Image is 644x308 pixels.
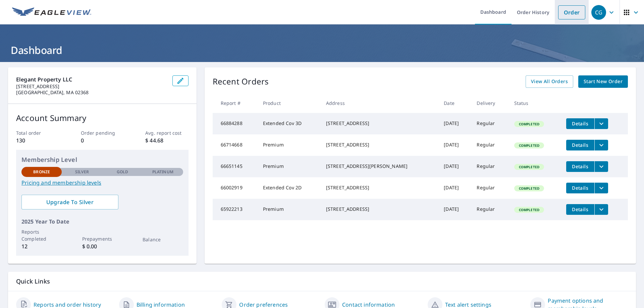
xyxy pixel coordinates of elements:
[27,198,113,206] span: Upgrade To Silver
[471,199,508,220] td: Regular
[566,204,594,215] button: detailsBtn-65922213
[515,186,543,191] span: Completed
[213,156,258,177] td: 66651145
[145,129,188,136] p: Avg. report cost
[438,93,471,113] th: Date
[594,140,608,150] button: filesDropdownBtn-66714668
[584,77,623,86] span: Start New Order
[145,136,188,144] p: $ 44.68
[258,93,321,113] th: Product
[438,113,471,134] td: [DATE]
[509,93,561,113] th: Status
[566,183,594,193] button: detailsBtn-66002919
[213,134,258,156] td: 66714668
[438,134,471,156] td: [DATE]
[143,236,183,243] p: Balance
[326,163,433,170] div: [STREET_ADDRESS][PERSON_NAME]
[117,169,128,175] p: Gold
[258,156,321,177] td: Premium
[515,122,543,126] span: Completed
[570,163,590,170] span: Details
[75,169,89,175] p: Silver
[16,129,59,136] p: Total order
[16,112,189,124] p: Account Summary
[16,277,628,286] p: Quick Links
[21,179,183,187] a: Pricing and membership levels
[594,118,608,129] button: filesDropdownBtn-66884288
[81,129,124,136] p: Order pending
[258,134,321,156] td: Premium
[258,177,321,199] td: Extended Cov 2D
[258,113,321,134] td: Extended Cov 3D
[471,177,508,199] td: Regular
[213,199,258,220] td: 65922213
[21,195,118,209] a: Upgrade To Silver
[321,93,438,113] th: Address
[471,134,508,156] td: Regular
[438,199,471,220] td: [DATE]
[21,218,183,226] p: 2025 Year To Date
[326,206,433,212] div: [STREET_ADDRESS]
[570,206,590,212] span: Details
[471,113,508,134] td: Regular
[515,165,543,169] span: Completed
[570,120,590,127] span: Details
[471,156,508,177] td: Regular
[152,169,173,175] p: Platinum
[566,140,594,150] button: detailsBtn-66714668
[438,156,471,177] td: [DATE]
[326,141,433,148] div: [STREET_ADDRESS]
[213,75,269,88] p: Recent Orders
[82,235,122,242] p: Prepayments
[21,228,62,242] p: Reports Completed
[515,207,543,212] span: Completed
[515,143,543,148] span: Completed
[213,93,258,113] th: Report #
[526,75,573,88] a: View All Orders
[16,89,167,96] p: [GEOGRAPHIC_DATA], MA 02368
[213,177,258,199] td: 66002919
[21,155,183,164] p: Membership Level
[33,169,50,175] p: Bronze
[12,7,91,17] img: EV Logo
[82,242,122,250] p: $ 0.00
[16,83,167,89] p: [STREET_ADDRESS]
[591,5,606,20] div: CG
[558,5,585,19] a: Order
[594,161,608,172] button: filesDropdownBtn-66651145
[16,136,59,144] p: 130
[578,75,628,88] a: Start New Order
[570,142,590,148] span: Details
[471,93,508,113] th: Delivery
[326,120,433,127] div: [STREET_ADDRESS]
[213,113,258,134] td: 66884288
[566,161,594,172] button: detailsBtn-66651145
[566,118,594,129] button: detailsBtn-66884288
[438,177,471,199] td: [DATE]
[570,185,590,191] span: Details
[21,242,62,250] p: 12
[594,204,608,215] button: filesDropdownBtn-65922213
[8,43,636,57] h1: Dashboard
[81,136,124,144] p: 0
[594,183,608,193] button: filesDropdownBtn-66002919
[326,184,433,191] div: [STREET_ADDRESS]
[16,75,167,83] p: Elegant Property LLC
[531,77,568,86] span: View All Orders
[258,199,321,220] td: Premium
